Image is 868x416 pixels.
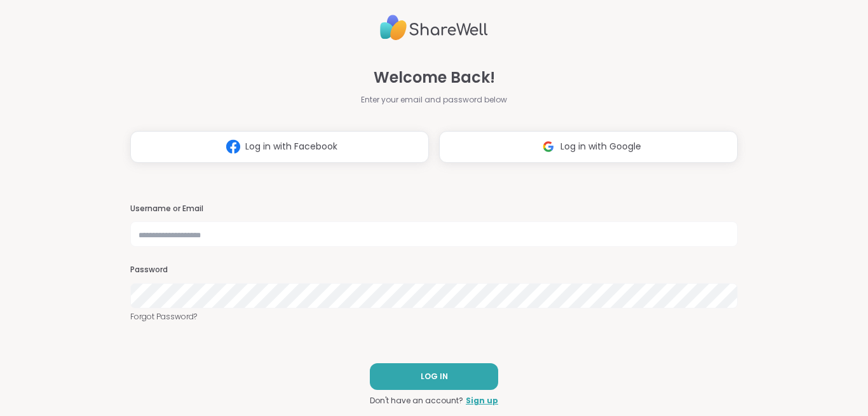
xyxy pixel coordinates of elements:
span: Welcome Back! [374,66,495,89]
img: ShareWell Logomark [536,135,560,158]
span: LOG IN [421,371,448,382]
button: Log in with Facebook [130,131,429,163]
a: Sign up [466,395,498,406]
button: Log in with Google [439,131,738,163]
img: ShareWell Logomark [221,135,245,158]
span: Enter your email and password below [361,94,507,106]
a: Forgot Password? [130,311,738,322]
span: Log in with Facebook [245,140,337,153]
img: ShareWell Logo [380,10,488,46]
button: LOG IN [370,363,498,390]
span: Don't have an account? [370,395,463,406]
span: Log in with Google [560,140,641,153]
h3: Password [130,265,738,275]
h3: Username or Email [130,204,738,214]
